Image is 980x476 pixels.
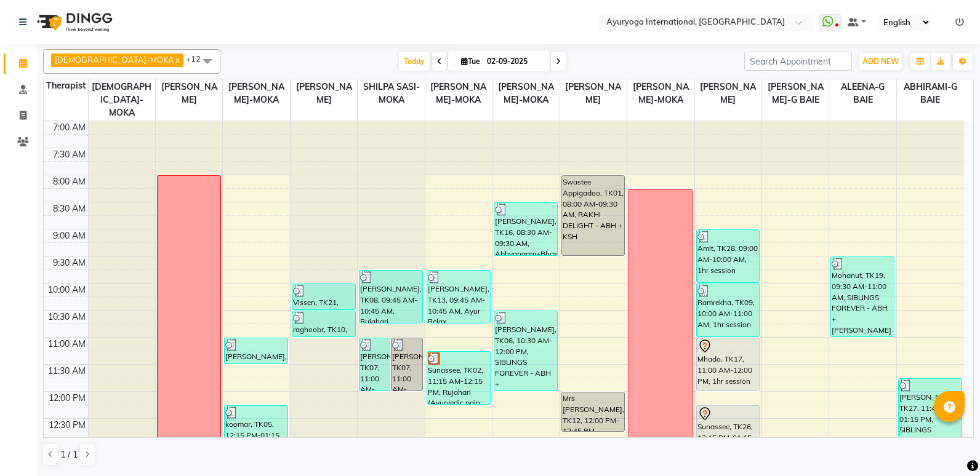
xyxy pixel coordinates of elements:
span: Today [399,52,430,71]
span: 1 / 1 [60,448,78,461]
div: 10:30 AM [46,311,88,323]
div: 9:00 AM [50,229,88,242]
div: Vissen, TK21, 10:00 AM-10:30 AM, Consultation with [PERSON_NAME] at [GEOGRAPHIC_DATA] [292,284,355,309]
div: 8:30 AM [50,202,88,215]
span: [PERSON_NAME] [291,79,357,108]
span: [PERSON_NAME]-MOKA [492,79,559,108]
span: [PERSON_NAME]-MOKA [627,79,694,108]
span: [DEMOGRAPHIC_DATA]-MOKA [89,79,155,121]
span: +12 [186,54,210,64]
img: logo [31,5,116,39]
div: Therapist [44,79,88,92]
input: Search Appointment [744,52,852,71]
div: [PERSON_NAME], TK27, 11:45 AM-01:15 PM, SIBLINGS FOREVER - ABH + [PERSON_NAME] [899,379,962,458]
div: [PERSON_NAME], TK07, 11:00 AM-12:00 PM, Ayur Relax (Abhyangam + Steam) [359,338,390,391]
div: 7:00 AM [50,121,88,134]
div: Swastee Appigadoo, TK01, 08:00 AM-09:30 AM, RAKHI DELIGHT - ABH + KSH [562,176,625,255]
div: 8:00 AM [50,175,88,188]
span: Tue [458,57,483,66]
span: ALEENA-G BAIE [829,79,896,108]
div: [PERSON_NAME], TK08, 09:45 AM-10:45 AM, Rujahari (Ayurvedic pain relieveing massage) [359,271,422,323]
div: raghoobr, TK10, 10:30 AM-11:00 AM, Consultation with [PERSON_NAME] at [GEOGRAPHIC_DATA] [292,311,355,336]
span: [PERSON_NAME] [695,79,761,108]
div: koomar, TK05, 12:15 PM-01:15 PM, Ayur Relax (Abhyangam + Steam) [225,406,287,458]
div: Sunassee, TK02, 11:15 AM-12:15 PM, Rujahari (Ayurvedic pain relieveing massage) [427,352,490,404]
span: [PERSON_NAME]-G BAIE [762,79,829,108]
div: 11:00 AM [46,338,88,351]
div: Sunassee, TK26, 12:15 PM-01:15 PM, 1hr session [697,406,760,458]
div: 10:00 AM [46,284,88,296]
div: 7:30 AM [50,148,88,161]
div: Mhado, TK17, 11:00 AM-12:00 PM, 1hr session [697,338,760,391]
div: [PERSON_NAME], TK07, 11:00 AM-12:00 PM, Manasanthi (Anti stress therapy) [392,338,422,391]
button: ADD NEW [859,53,902,70]
span: [PERSON_NAME] [156,79,222,108]
div: [PERSON_NAME], TK13, 09:45 AM-10:45 AM, Ayur Relax (Abhyangam + Steam) [427,271,490,323]
div: [PERSON_NAME], TK07, 11:00 AM-11:30 AM, Siroabhyangam -Head, Shoulder & Back [225,338,287,363]
input: 2025-09-02 [483,52,545,71]
div: Amit, TK28, 09:00 AM-10:00 AM, 1hr session [697,230,760,282]
div: Mrs [PERSON_NAME], TK12, 12:00 PM-12:45 PM, Reflexology Massage [562,392,625,431]
iframe: chat widget [928,427,968,464]
span: [PERSON_NAME] [560,79,627,108]
span: [PERSON_NAME]-MOKA [425,79,492,108]
div: 11:30 AM [46,365,88,378]
span: ADD NEW [862,57,899,66]
div: Ramrekha, TK09, 10:00 AM-11:00 AM, 1hr session [697,284,760,336]
span: ABHIRAMI-G BAIE [897,79,964,108]
div: 9:30 AM [50,256,88,269]
div: Mohanut, TK19, 09:30 AM-11:00 AM, SIBLINGS FOREVER - ABH + [PERSON_NAME] [831,257,894,336]
span: [DEMOGRAPHIC_DATA]-MOKA [55,55,174,65]
div: 12:30 PM [46,419,88,432]
div: [PERSON_NAME], TK16, 08:30 AM-09:30 AM, Abhyangam+Bhashpa [PERSON_NAME](Without Oil) [494,203,557,255]
a: x [174,55,180,65]
span: [PERSON_NAME]-MOKA [223,79,289,108]
div: [PERSON_NAME], TK06, 10:30 AM-12:00 PM, SIBLINGS FOREVER - ABH + [PERSON_NAME] [494,311,557,391]
span: SHILPA SASI-MOKA [358,79,424,108]
div: 12:00 PM [46,392,88,405]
